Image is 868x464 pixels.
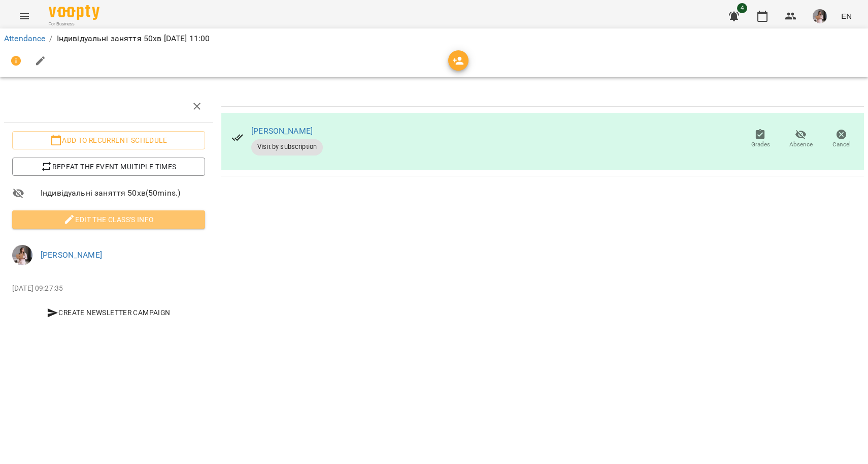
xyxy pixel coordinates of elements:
button: Add to recurrent schedule [12,131,205,149]
img: b3d641f4c4777ccbd52dfabb287f3e8a.jpg [12,245,32,265]
span: Absence [789,140,813,149]
span: Create Newsletter Campaign [16,306,201,319]
img: Voopty Logo [49,5,99,20]
button: Edit the class's Info [12,210,205,229]
span: Grades [751,140,770,149]
button: EN [837,7,856,25]
span: For Business [49,21,99,27]
p: [DATE] 09:27:35 [12,284,205,294]
button: Cancel [821,125,862,153]
span: Visit by subscription [251,142,323,151]
span: Add to recurrent schedule [20,134,197,146]
span: Edit the class's Info [20,213,197,226]
button: Grades [740,125,781,153]
a: [PERSON_NAME] [251,126,313,136]
button: Absence [781,125,821,153]
p: Індивідуальні заняття 50хв [DATE] 11:00 [57,33,210,45]
li: / [49,33,52,45]
button: Repeat the event multiple times [12,158,205,176]
a: Attendance [4,34,45,43]
button: Create Newsletter Campaign [12,303,205,322]
span: EN [841,11,852,21]
span: Repeat the event multiple times [20,161,197,173]
span: Cancel [832,140,851,149]
button: Menu [12,4,37,28]
a: [PERSON_NAME] [41,250,102,260]
span: Індивідуальні заняття 50хв ( 50 mins. ) [41,187,205,199]
nav: breadcrumb [4,33,864,45]
img: b3d641f4c4777ccbd52dfabb287f3e8a.jpg [813,9,827,23]
span: 4 [737,3,747,13]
